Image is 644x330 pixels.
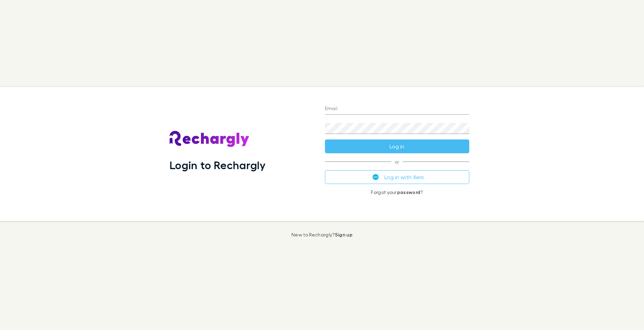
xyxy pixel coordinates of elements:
p: Forgot your ? [325,190,469,195]
button: Log in with Xero [325,170,469,184]
p: New to Rechargly? [291,232,353,237]
button: Log in [325,139,469,153]
a: password [397,189,421,195]
img: Xero's logo [373,174,379,180]
img: Rechargly's Logo [170,131,250,147]
a: Sign up [335,232,353,237]
h1: Login to Rechargly [170,158,266,172]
